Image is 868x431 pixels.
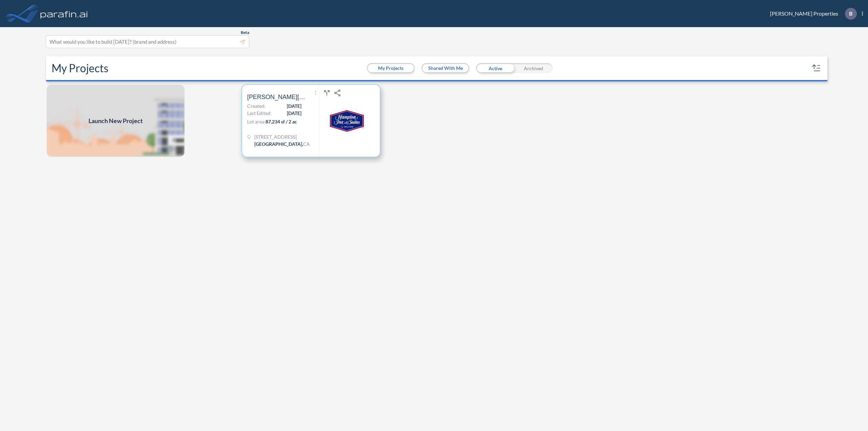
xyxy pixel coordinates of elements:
button: Shared With Me [422,64,468,72]
div: [PERSON_NAME] Properties [760,8,863,20]
div: Active [476,63,514,73]
a: Launch New Project [46,84,185,157]
span: CA [303,141,310,147]
span: 3443 Buena Vista Rd [254,133,310,140]
span: Lot area: [247,119,265,124]
span: Beta [241,30,249,35]
img: logo [330,104,364,138]
img: logo [39,7,89,20]
h2: My Projects [52,62,108,75]
span: Last Edited: [247,110,272,117]
span: [DATE] [287,102,301,110]
span: Created: [247,102,265,110]
p: B [849,11,852,17]
img: add [46,84,185,157]
div: Archived [514,63,553,73]
span: Bolthouse Hotel [247,93,308,101]
a: [PERSON_NAME][GEOGRAPHIC_DATA]Created:[DATE]Last Edited:[DATE]Lot area:87,234 sf / 2 ac[STREET_AD... [239,84,434,157]
span: Launch New Project [88,116,143,125]
button: My Projects [368,64,414,72]
span: 87,234 sf / 2 ac [265,119,297,124]
div: Bakersfield, CA [254,140,310,148]
button: sort [811,63,822,74]
span: [DATE] [287,110,301,117]
span: [GEOGRAPHIC_DATA] , [254,141,303,147]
